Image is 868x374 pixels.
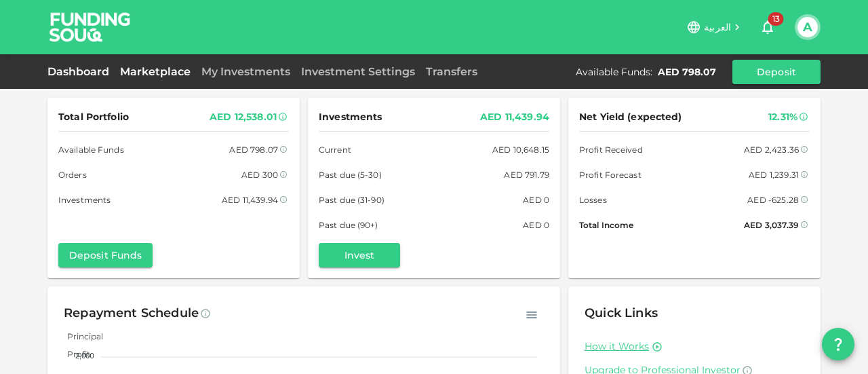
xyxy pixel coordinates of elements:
span: 13 [768,12,784,26]
button: Deposit [732,60,821,84]
div: AED 300 [241,168,278,182]
button: question [822,328,854,360]
span: Profit Forecast [579,168,642,182]
div: AED 798.07 [658,65,716,79]
a: Marketplace [115,65,196,78]
span: Past due (31-90) [319,193,384,207]
a: How it Works [585,340,649,353]
button: Invest [319,243,400,267]
span: Quick Links [585,305,658,320]
span: Investments [319,109,382,126]
div: AED 0 [523,218,549,232]
button: Deposit Funds [58,243,153,267]
span: Past due (90+) [319,218,378,232]
span: Investments [58,193,111,207]
div: AED 0 [523,193,549,207]
div: AED 1,239.31 [749,168,799,182]
button: 13 [754,14,781,41]
div: AED 798.07 [229,143,278,157]
div: AED 11,439.94 [480,109,549,126]
span: Total Portfolio [58,109,129,126]
div: AED -625.28 [747,193,799,207]
div: AED 11,439.94 [222,193,278,207]
div: AED 10,648.15 [492,143,549,157]
span: Principal [57,331,103,341]
span: Current [319,143,351,157]
a: Investment Settings [296,65,420,78]
span: Profit [57,349,90,359]
a: Dashboard [47,65,115,78]
span: Total Income [579,218,633,232]
span: العربية [704,21,731,33]
div: AED 3,037.39 [744,218,799,232]
div: Repayment Schedule [64,303,199,324]
span: Orders [58,168,87,182]
span: Losses [579,193,607,207]
div: AED 791.79 [504,168,549,182]
div: 12.31% [768,109,797,126]
a: My Investments [196,65,296,78]
a: Transfers [420,65,483,78]
span: Available Funds [58,143,124,157]
span: Profit Received [579,143,643,157]
tspan: 2,000 [75,352,94,360]
span: Net Yield (expected) [579,109,682,126]
div: AED 12,538.01 [210,109,277,126]
div: AED 2,423.36 [744,143,799,157]
div: Available Funds : [576,65,652,79]
button: A [797,17,818,37]
span: Past due (5-30) [319,168,382,182]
